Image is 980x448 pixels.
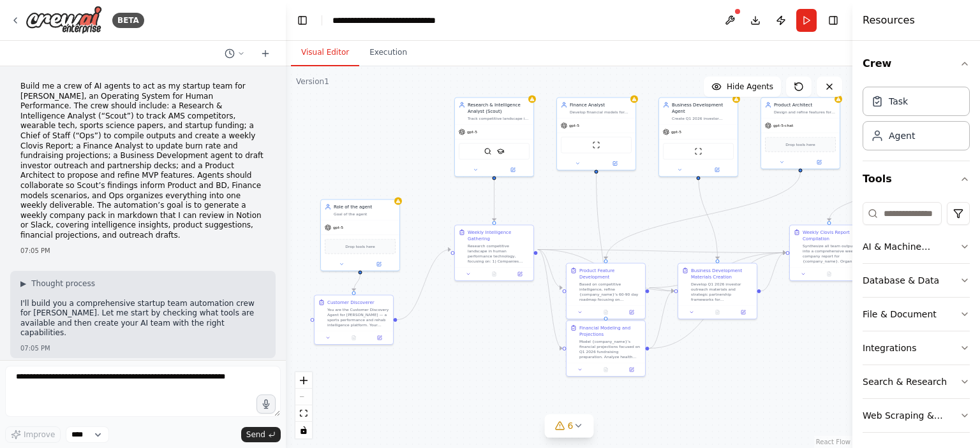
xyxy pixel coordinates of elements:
[863,331,970,365] button: Integrations
[889,95,908,108] div: Task
[579,282,641,302] div: Based on competitive intelligence, refine {company_name}'s 60-90 day roadmap focusing on producti...
[566,263,646,320] div: Product Feature DevelopmentBased on competitive intelligence, refine {company_name}'s 60-90 day r...
[26,6,102,34] img: Logo
[863,375,947,388] div: Search & Research
[816,438,850,445] a: React Flow attribution
[497,148,505,155] img: SerplyScholarSearchTool
[592,366,619,373] button: No output available
[112,13,144,28] div: BETA
[732,308,754,316] button: Open in side panel
[704,76,781,97] button: Hide Agents
[295,405,312,422] button: fit view
[727,82,773,92] span: Hide Agents
[603,172,804,259] g: Edge from 8bf29724-1dc2-46e1-8786-7dfa7242f657 to e9cf04f6-baed-4bca-81b3-8a008f0b1100
[454,98,534,177] div: Research & Intelligence Analyst (Scout)Track competitive landscape in human performance tech, reh...
[863,298,970,331] button: File & Document
[826,173,906,221] g: Edge from d2d62cbd-ef58-42a4-a39c-40472276cdf4 to 2003df2c-19fa-46d4-9fe4-5dcec64e18f9
[863,308,937,321] div: File & Document
[774,110,836,115] div: Design and refine features for {company_name}'s intervention-to-adaptation operating system. Focu...
[20,343,265,353] div: 07:05 PM
[863,82,970,161] div: Crew
[569,123,579,128] span: gpt-5
[579,325,641,338] div: Financial Modeling and Projections
[824,11,842,29] button: Hide right sidebar
[863,197,970,443] div: Tools
[538,247,786,256] g: Edge from 693c8f6b-be45-4667-b5a3-3683790e5488 to 2003df2c-19fa-46d4-9fe4-5dcec64e18f9
[327,300,375,306] div: Customer Discoverer
[20,82,265,241] p: Build me a crew of AI agents to act as my startup team for [PERSON_NAME], an Operating System for...
[678,263,757,320] div: Business Development Materials CreationDevelop Q1 2026 investor outreach materials and strategic ...
[295,372,312,389] button: zoom in
[361,261,397,268] button: Open in side panel
[468,243,530,264] div: Research competitive landscape in human performance technology, focusing on: 1) Companies buildin...
[295,372,312,438] div: React Flow controls
[24,430,55,440] span: Improve
[320,199,400,271] div: Role of the agentGoal of the agentgpt-5Drop tools here
[397,247,451,323] g: Edge from 4c3eb4bc-71f6-43af-9bac-337607dc1c2e to 693c8f6b-be45-4667-b5a3-3683790e5488
[863,13,915,28] h4: Resources
[650,250,786,352] g: Edge from ea720251-eb58-460a-9a52-914a5498490e to 2003df2c-19fa-46d4-9fe4-5dcec64e18f9
[695,148,702,155] img: ScrapeWebsiteTool
[340,334,367,342] button: No output available
[293,11,311,29] button: Hide left sidebar
[20,278,95,289] button: ▶Thought process
[332,14,436,27] nav: breadcrumb
[658,98,738,177] div: Business Development AgentCreate Q1 2026 investor outreach materials and strategic partnership pr...
[509,270,531,278] button: Open in side panel
[650,288,674,352] g: Edge from ea720251-eb58-460a-9a52-914a5498490e to ddee71e9-9761-4ad7-a0b8-afba5b75977e
[538,247,563,291] g: Edge from 693c8f6b-be45-4667-b5a3-3683790e5488 to e9cf04f6-baed-4bca-81b3-8a008f0b1100
[467,129,477,134] span: gpt-5
[704,308,731,316] button: No output available
[314,295,394,345] div: Customer DiscovererYou are the Customer Discovery Agent for [PERSON_NAME] — a sports performance ...
[815,270,842,278] button: No output available
[291,40,359,66] button: Visual Editor
[593,173,609,317] g: Edge from 9c56b339-aea2-48c9-afd9-f374331dae2b to ea720251-eb58-460a-9a52-914a5498490e
[359,40,417,66] button: Execution
[246,430,265,440] span: Send
[566,321,646,377] div: Financial Modeling and ProjectionsModel {company_name}'s financial projections focused on Q1 2026...
[863,161,970,197] button: Tools
[495,166,531,174] button: Open in side panel
[545,414,594,438] button: 6
[593,141,600,149] img: ScrapeWebsiteTool
[863,399,970,432] button: Web Scraping & Browsing
[803,229,865,242] div: Weekly Clovis Report Compilation
[863,365,970,398] button: Search & Research
[568,419,574,432] span: 6
[5,426,61,443] button: Improve
[889,129,915,142] div: Agent
[327,307,389,328] div: You are the Customer Discovery Agent for [PERSON_NAME] — a sports performance and rehab intellige...
[334,212,396,217] div: Goal of the agent
[579,339,641,359] div: Model {company_name}'s financial projections focused on Q1 2026 fundraising preparation. Analyze ...
[480,270,507,278] button: No output available
[484,148,492,155] img: SerperDevTool
[691,268,753,280] div: Business Development Materials Creation
[20,278,26,289] span: ▶
[761,250,786,294] g: Edge from ddee71e9-9761-4ad7-a0b8-afba5b75977e to 2003df2c-19fa-46d4-9fe4-5dcec64e18f9
[256,394,276,414] button: Click to speak your automation idea
[672,116,734,121] div: Create Q1 2026 investor outreach materials and strategic partnership proposals for {company_name}...
[570,110,632,115] div: Develop financial models for {company_name}'s health tech platform including burn rate analysis, ...
[863,240,960,253] div: AI & Machine Learning
[789,225,869,282] div: Weekly Clovis Report CompilationSynthesize all team outputs into a comprehensive weekly company r...
[351,274,364,291] g: Edge from e11bae99-9c77-4401-ab4a-7f0e1ff044e4 to 4c3eb4bc-71f6-43af-9bac-337607dc1c2e
[774,102,836,108] div: Product Architect
[844,270,866,278] button: Open in side panel
[369,334,390,342] button: Open in side panel
[863,409,960,422] div: Web Scraping & Browsing
[597,160,634,168] button: Open in side panel
[491,180,498,221] g: Edge from 07230f2c-8165-426d-8c30-46289ef6c462 to 693c8f6b-be45-4667-b5a3-3683790e5488
[468,229,530,242] div: Weekly Intelligence Gathering
[699,166,736,174] button: Open in side panel
[570,102,632,108] div: Finance Analyst
[863,46,970,82] button: Crew
[695,173,721,259] g: Edge from e9468ac3-c578-4994-95ff-79520bc58313 to ddee71e9-9761-4ad7-a0b8-afba5b75977e
[219,46,250,61] button: Switch to previous chat
[863,264,970,297] button: Database & Data
[785,141,815,148] span: Drop tools here
[296,76,329,87] div: Version 1
[468,116,530,121] div: Track competitive landscape in human performance tech, rehabilitation software platforms, Neo4j/g...
[31,278,95,289] span: Thought process
[801,159,838,166] button: Open in side panel
[671,129,681,134] span: gpt-5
